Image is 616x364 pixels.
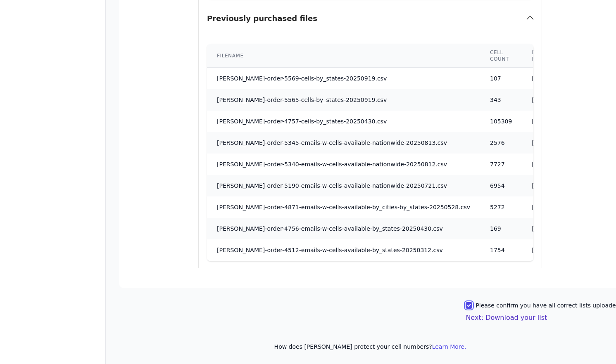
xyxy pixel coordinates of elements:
th: Cell count [480,44,522,68]
td: 1754 [480,239,522,261]
td: [DATE] [522,175,574,196]
td: [PERSON_NAME]-order-5340-emails-w-cells-available-nationwide-20250812.csv [207,154,480,175]
th: Date purchased [522,44,574,68]
td: [PERSON_NAME]-order-4512-emails-w-cells-available-by_states-20250312.csv [207,239,480,261]
td: [DATE] [522,68,574,90]
button: Learn More. [432,343,466,351]
td: 169 [480,218,522,239]
h3: Previously purchased files [207,13,317,24]
td: [DATE] [522,239,574,261]
td: [PERSON_NAME]-order-4756-emails-w-cells-available-by_states-20250430.csv [207,218,480,239]
td: [DATE] [522,218,574,239]
td: [PERSON_NAME]-order-5565-cells-by_states-20250919.csv [207,89,480,111]
td: [DATE] [522,89,574,111]
td: 343 [480,89,522,111]
td: [PERSON_NAME]-order-5190-emails-w-cells-available-nationwide-20250721.csv [207,175,480,196]
td: 5272 [480,196,522,218]
td: 105309 [480,111,522,132]
td: [DATE] [522,111,574,132]
td: [DATE] [522,132,574,154]
button: Previously purchased files [199,6,542,31]
td: [PERSON_NAME]-order-4757-cells-by_states-20250430.csv [207,111,480,132]
td: 7727 [480,154,522,175]
button: Next: Download your list [466,313,547,323]
td: [PERSON_NAME]-order-4871-emails-w-cells-available-by_cities-by_states-20250528.csv [207,196,480,218]
td: [DATE] [522,196,574,218]
td: [PERSON_NAME]-order-5345-emails-w-cells-available-nationwide-20250813.csv [207,132,480,154]
td: [DATE] [522,154,574,175]
td: 2576 [480,132,522,154]
td: 107 [480,68,522,90]
td: [PERSON_NAME]-order-5569-cells-by_states-20250919.csv [207,68,480,90]
td: 6954 [480,175,522,196]
th: Filename [207,44,480,68]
